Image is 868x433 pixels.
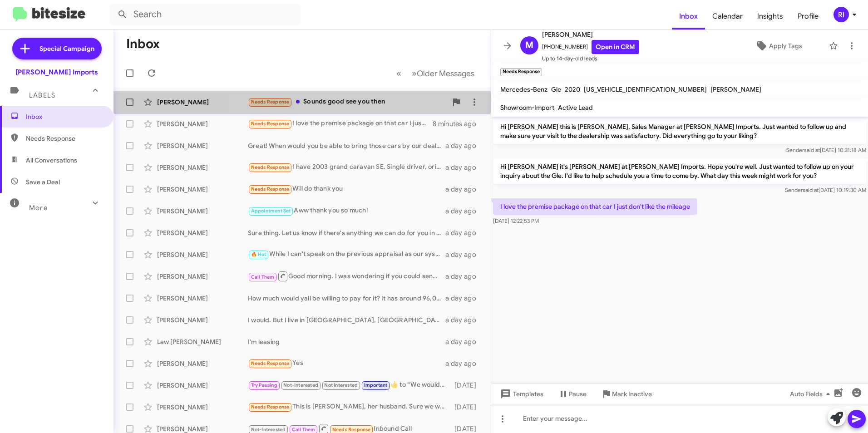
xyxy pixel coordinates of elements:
span: Needs Response [251,164,290,170]
span: Needs Response [251,121,290,127]
div: [PERSON_NAME] [157,403,248,412]
input: Search [110,4,301,25]
span: said at [804,147,820,153]
div: a day ago [445,250,483,259]
p: I love the premise package on that car I just don't like the mileage [493,198,697,215]
div: Will do thank you [248,184,445,194]
div: How much would yall be willing to pay for it? It has around 96,000 miles on it [248,294,445,303]
span: 🔥 Hot [251,251,266,257]
span: Call Them [292,427,316,433]
span: Older Messages [417,69,474,79]
div: [PERSON_NAME] [157,272,248,281]
span: 2020 [565,85,580,93]
button: Previous [391,64,407,83]
div: a day ago [445,294,483,303]
div: [PERSON_NAME] [157,163,248,172]
div: [PERSON_NAME] [157,359,248,368]
div: a day ago [445,272,483,281]
a: Inbox [672,3,705,30]
div: This is [PERSON_NAME], her husband. Sure we would be interested in selling it [248,402,450,412]
span: Pause [569,386,587,402]
a: Open in CRM [592,40,639,54]
div: [PERSON_NAME] [157,250,248,259]
p: Hi [PERSON_NAME] it's [PERSON_NAME] at [PERSON_NAME] Imports. Hope you're well. Just wanted to fo... [493,158,866,184]
div: I have 2003 grand caravan SE. Single driver, original 96k miles [248,162,445,172]
div: Yes [248,358,445,369]
div: a day ago [445,163,483,172]
button: Mark Inactive [594,386,659,402]
span: Sender [DATE] 10:31:18 AM [786,147,866,153]
button: RI [826,7,858,22]
div: [PERSON_NAME] [157,141,248,150]
span: Not-Interested [283,382,318,388]
div: [PERSON_NAME] [157,294,248,303]
div: Sounds good see you then [248,97,447,107]
div: [PERSON_NAME] [157,228,248,237]
span: M [525,38,533,53]
button: Next [406,64,480,83]
div: a day ago [445,185,483,194]
span: [DATE] 12:22:53 PM [493,217,539,224]
span: Active Lead [558,103,593,112]
span: Gle [551,85,561,93]
div: [PERSON_NAME] [157,381,248,390]
a: Profile [790,3,826,30]
span: « [396,68,401,79]
div: Law [PERSON_NAME] [157,337,248,346]
span: Needs Response [26,134,103,143]
span: Mercedes-Benz [500,85,547,93]
span: Important [364,382,388,388]
span: Call Them [251,274,275,280]
div: I'm leasing [248,337,445,346]
span: [US_VEHICLE_IDENTIFICATION_NUMBER] [584,85,707,93]
nav: Page navigation example [391,64,480,83]
a: Insights [750,3,790,30]
span: [PHONE_NUMBER] [542,40,639,54]
a: Calendar [705,3,750,30]
span: Inbox [26,112,103,121]
div: Sure thing. Let us know if there's anything we can do for you in the future. Thanks! [248,228,445,237]
span: said at [803,187,819,193]
button: Auto Fields [783,386,841,402]
span: Needs Response [251,404,290,410]
div: While I can't speak on the previous appraisal as our system doesn't save the data that far back, ... [248,249,445,260]
span: More [29,204,48,212]
div: [PERSON_NAME] [157,207,248,216]
div: ​👍​ to “ We would need to schedule a physical inspection to give you an accurate value, which wou... [248,380,450,390]
p: Hi [PERSON_NAME] this is [PERSON_NAME], Sales Manager at [PERSON_NAME] Imports. Just wanted to fo... [493,118,866,144]
div: Good morning. I was wondering if you could send me a couple of photos of your vehicle so that I c... [248,271,445,282]
div: a day ago [445,141,483,150]
div: [PERSON_NAME] [157,185,248,194]
div: I love the premise package on that car I just don't like the mileage [248,118,433,129]
span: All Conversations [26,156,77,165]
div: a day ago [445,228,483,237]
div: a day ago [445,359,483,368]
div: a day ago [445,315,483,325]
button: Pause [551,386,594,402]
span: Up to 14-day-old leads [542,54,639,63]
span: Special Campaign [39,44,94,53]
small: Needs Response [500,68,542,76]
span: Needs Response [332,427,371,433]
span: Not-Interested [251,427,286,433]
span: Appointment Set [251,208,291,214]
div: [DATE] [450,403,483,412]
div: Aww thank you so much! [248,206,445,216]
div: [PERSON_NAME] [157,119,248,128]
div: [PERSON_NAME] [157,315,248,325]
div: I would. But I live in [GEOGRAPHIC_DATA], [GEOGRAPHIC_DATA] now [248,315,445,325]
div: a day ago [445,207,483,216]
span: Mark Inactive [612,386,652,402]
span: Auto Fields [790,386,833,402]
span: » [412,68,417,79]
span: Sender [DATE] 10:19:30 AM [785,187,866,193]
a: Special Campaign [12,38,102,59]
div: [PERSON_NAME] Imports [15,68,98,77]
span: Apply Tags [769,38,802,54]
span: [PERSON_NAME] [542,29,639,40]
div: [DATE] [450,381,483,390]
